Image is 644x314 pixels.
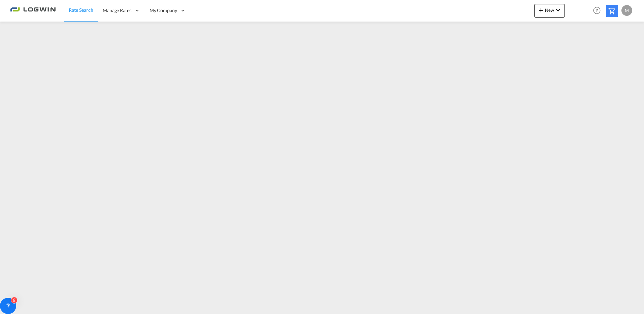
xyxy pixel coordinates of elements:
[10,3,56,18] img: 2761ae10d95411efa20a1f5e0282d2d7.png
[591,5,603,16] span: Help
[534,4,565,18] button: icon-plus 400-fgNewicon-chevron-down
[150,7,177,14] span: My Company
[69,7,93,13] span: Rate Search
[103,7,131,14] span: Manage Rates
[554,6,562,14] md-icon: icon-chevron-down
[537,7,562,13] span: New
[537,6,545,14] md-icon: icon-plus 400-fg
[621,5,632,16] div: M
[591,5,606,17] div: Help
